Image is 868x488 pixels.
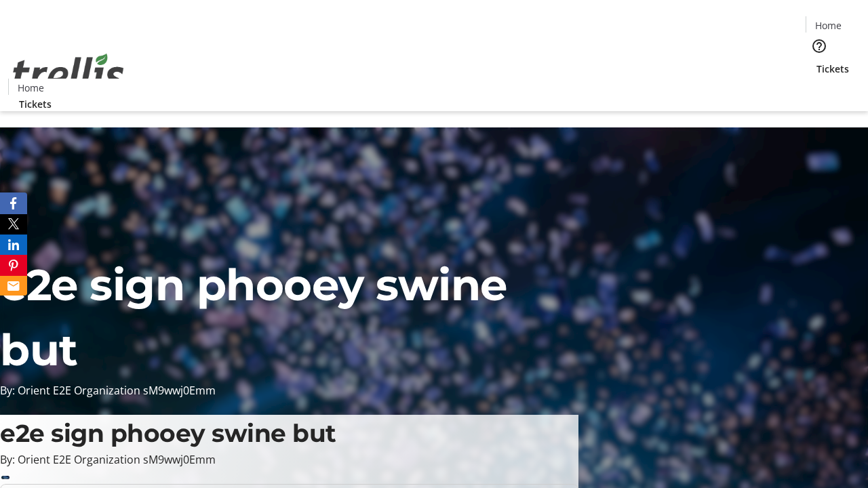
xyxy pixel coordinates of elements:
[806,62,860,76] a: Tickets
[18,81,44,95] span: Home
[19,97,52,111] span: Tickets
[816,62,849,76] span: Tickets
[8,39,129,106] img: Orient E2E Organization sM9wwj0Emm's Logo
[8,97,62,111] a: Tickets
[806,18,850,33] a: Home
[806,33,833,60] button: Help
[815,18,842,33] span: Home
[9,81,52,95] a: Home
[806,76,833,103] button: Cart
